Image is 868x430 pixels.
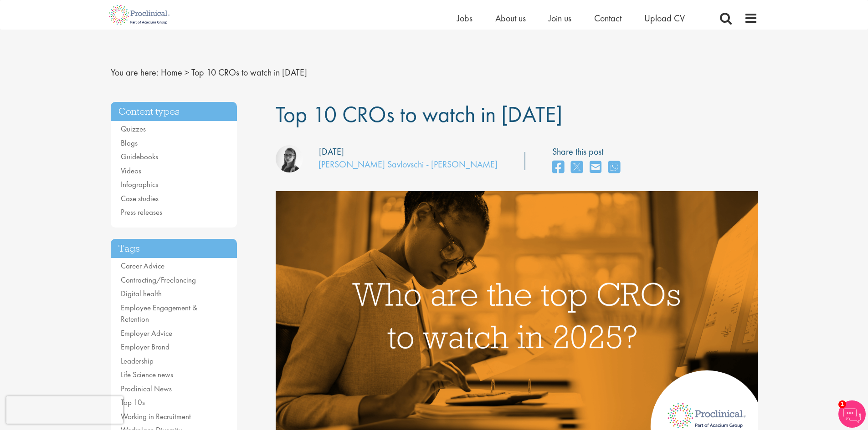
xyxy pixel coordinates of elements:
[121,384,172,394] a: Proclinical News
[161,66,182,78] a: breadcrumb link
[121,261,164,271] a: Career Advice
[590,158,601,177] a: share on email
[121,138,138,148] a: Blogs
[111,102,237,121] h3: Content types
[644,12,685,24] a: Upload CV
[495,12,526,24] a: About us
[318,158,498,170] a: [PERSON_NAME] Savlovschi - [PERSON_NAME]
[457,12,473,24] a: Jobs
[121,166,141,176] a: Videos
[185,66,189,78] span: >
[6,396,123,424] iframe: reCAPTCHA
[121,342,169,352] a: Employer Brand
[121,356,154,366] a: Leadership
[838,400,846,408] span: 1
[121,288,162,298] a: Digital health
[121,328,172,338] a: Employer Advice
[608,158,620,177] a: share on whats app
[549,12,571,24] a: Join us
[121,303,197,324] a: Employee Engagement & Retention
[121,397,145,407] a: Top 10s
[121,179,158,189] a: Infographics
[121,207,162,217] a: Press releases
[838,400,866,428] img: Chatbot
[594,12,621,24] a: Contact
[121,275,196,285] a: Contracting/Freelancing
[121,152,158,162] a: Guidebooks
[121,124,146,134] a: Quizzes
[319,145,344,158] div: [DATE]
[111,239,237,258] h3: Tags
[121,411,191,421] a: Working in Recruitment
[552,158,564,177] a: share on facebook
[276,100,562,129] span: Top 10 CROs to watch in [DATE]
[276,145,303,172] img: Theodora Savlovschi - Wicks
[571,158,583,177] a: share on twitter
[191,66,307,78] span: Top 10 CROs to watch in [DATE]
[111,66,159,78] span: You are here:
[552,145,625,158] label: Share this post
[121,193,159,203] a: Case studies
[121,369,173,379] a: Life Science news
